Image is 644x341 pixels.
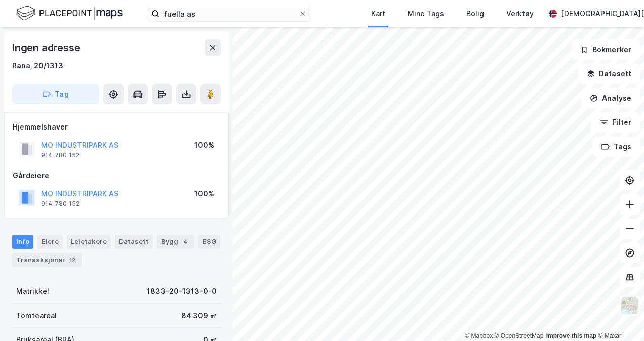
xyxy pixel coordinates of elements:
div: 100% [194,188,214,200]
button: Tag [12,84,99,104]
button: Bokmerker [572,39,640,60]
div: Tomteareal [16,310,57,322]
div: 100% [194,139,214,151]
div: ESG [198,235,220,249]
div: 914 780 152 [41,200,79,208]
button: Tags [593,137,640,157]
div: Kart [371,8,385,20]
div: Transaksjoner [12,253,82,267]
div: Mine Tags [408,8,444,20]
div: 914 780 152 [41,151,79,159]
div: Eiere [37,235,63,249]
div: 84 309 ㎡ [181,310,217,322]
button: Analyse [581,88,640,108]
a: OpenStreetMap [495,332,544,339]
div: Bygg [157,235,194,249]
iframe: Chat Widget [593,292,644,341]
div: Ingen adresse [12,39,82,56]
div: Rana, 20/1313 [12,60,63,72]
div: 4 [180,237,190,247]
div: Datasett [115,235,153,249]
div: Bolig [466,8,484,20]
a: Mapbox [465,332,493,339]
div: Info [12,235,33,249]
div: 1833-20-1313-0-0 [147,285,217,297]
div: Gårdeiere [13,169,220,182]
div: Verktøy [506,8,534,20]
img: logo.f888ab2527a4732fd821a326f86c7f29.svg [16,5,123,22]
div: Leietakere [67,235,111,249]
div: Matrikkel [16,285,49,297]
div: 12 [67,255,77,265]
button: Filter [591,112,640,133]
input: Søk på adresse, matrikkel, gårdeiere, leietakere eller personer [159,6,299,21]
div: Hjemmelshaver [13,121,220,133]
a: Improve this map [546,332,596,339]
button: Datasett [578,64,640,84]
